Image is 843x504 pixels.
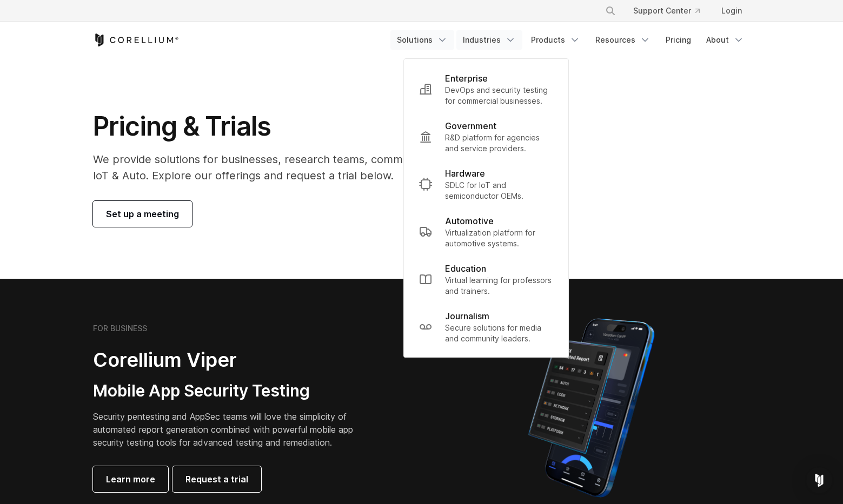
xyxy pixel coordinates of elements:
[625,1,708,21] a: Support Center
[410,113,562,160] a: Government R&D platform for agencies and service providers.
[510,313,673,502] img: Corellium MATRIX automated report on iPhone showing app vulnerability test results across securit...
[106,473,155,486] span: Learn more
[445,214,494,227] p: Automotive
[659,30,698,50] a: Pricing
[700,30,751,50] a: About
[445,85,553,106] p: DevOps and security testing for commercial businesses.
[445,180,553,201] p: SDLC for IoT and semiconductor OEMs.
[93,324,147,333] h6: FOR BUSINESS
[456,30,522,50] a: Industries
[445,167,485,180] p: Hardware
[445,310,489,322] p: Journalism
[589,30,657,50] a: Resources
[445,119,496,132] p: Government
[601,1,620,21] button: Search
[445,227,553,249] p: Virtualization platform for automotive systems.
[592,1,751,21] div: Navigation Menu
[172,466,261,492] a: Request a trial
[806,467,832,493] div: Open Intercom Messenger
[390,30,454,50] a: Solutions
[410,256,562,303] a: Education Virtual learning for professors and trainers.
[713,1,751,21] a: Login
[445,262,486,275] p: Education
[93,466,168,492] a: Learn more
[410,65,562,113] a: Enterprise DevOps and security testing for commercial businesses.
[410,208,562,256] a: Automotive Virtualization platform for automotive systems.
[185,473,248,486] span: Request a trial
[445,132,553,154] p: R&D platform for agencies and service providers.
[93,201,192,227] a: Set up a meeting
[410,160,562,208] a: Hardware SDLC for IoT and semiconductor OEMs.
[93,381,370,401] h3: Mobile App Security Testing
[93,33,179,46] a: Corellium Home
[390,30,751,50] div: Navigation Menu
[445,275,553,297] p: Virtual learning for professors and trainers.
[410,303,562,351] a: Journalism Secure solutions for media and community leaders.
[93,151,524,184] p: We provide solutions for businesses, research teams, community individuals, and IoT & Auto. Explo...
[445,322,553,344] p: Secure solutions for media and community leaders.
[93,348,370,372] h2: Corellium Viper
[525,30,587,50] a: Products
[93,410,370,449] p: Security pentesting and AppSec teams will love the simplicity of automated report generation comb...
[106,207,179,220] span: Set up a meeting
[445,72,488,85] p: Enterprise
[93,110,524,143] h1: Pricing & Trials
